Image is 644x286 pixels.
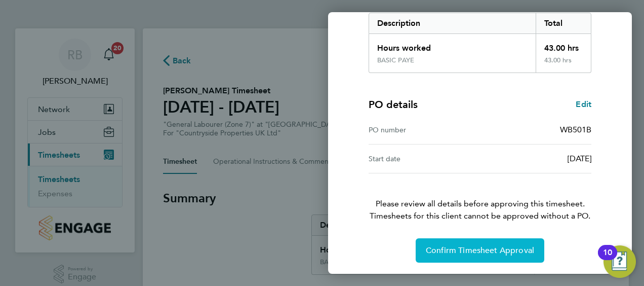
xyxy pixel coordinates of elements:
div: 43.00 hrs [536,56,591,73]
div: Total [536,13,591,33]
button: Confirm Timesheet Approval [416,238,544,263]
div: Start date [369,153,480,165]
div: Description [369,13,536,33]
div: BASIC PAYE [377,56,414,64]
span: Timesheets for this client cannot be approved without a PO. [356,210,603,222]
div: Summary of 25 - 31 Aug 2025 [369,13,591,73]
h4: PO details [369,97,418,112]
span: WB501B [560,125,591,134]
div: 43.00 hrs [536,34,591,56]
div: [DATE] [480,153,591,165]
span: Edit [576,99,591,109]
div: 10 [603,253,612,266]
div: PO number [369,124,480,136]
a: Edit [576,98,591,111]
div: Hours worked [369,34,536,56]
p: Please review all details before approving this timesheet. [356,173,603,222]
span: Confirm Timesheet Approval [426,245,534,256]
button: Open Resource Center, 10 new notifications [603,245,636,278]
